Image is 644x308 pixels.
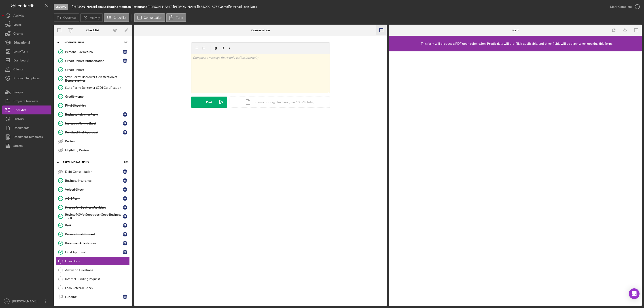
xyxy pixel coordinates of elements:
div: State Form: Borrower SEDI Certification [65,86,129,89]
div: Conversation [251,28,270,32]
button: Conversation [134,13,165,22]
button: Checklist [104,13,129,22]
button: Form [166,13,186,22]
div: B R [123,250,127,254]
div: Answer 6 Questions [65,268,129,272]
a: W-9BR [56,221,130,230]
div: Promotional Consent [65,232,123,236]
div: Pending Final Approval [65,131,123,134]
div: B R [123,205,127,210]
div: Eligibility Review [65,148,129,152]
button: Overview [54,13,79,22]
div: [PERSON_NAME] [11,297,40,307]
div: State Form: Borrower Certification of Demographics [65,75,129,82]
div: Form [512,28,519,32]
div: Closing [54,4,68,10]
div: Funding [65,295,123,299]
div: ACH Form [65,197,123,200]
div: Debt Consolidation [65,170,123,173]
div: B R [123,50,127,54]
label: Activity [90,16,100,19]
div: Loan Referral Check [65,286,129,290]
div: Sign up for Business Advising [65,206,123,209]
a: Promotional ConsentBR [56,230,130,239]
button: Mark Complete [606,2,642,11]
div: B R [123,112,127,117]
div: B R [123,223,127,228]
div: B R [123,59,127,63]
a: Indicative Terms SheetBR [56,119,130,128]
div: Review [65,139,129,143]
a: Loan Referral Check [56,283,130,292]
a: Borrower AttestationsBR [56,239,130,248]
div: Indicative Terms Sheet [65,122,123,125]
div: 36 mo [220,5,228,8]
a: State Form: Borrower Certification of Demographics [56,74,130,83]
a: Final Checklist [56,101,130,110]
button: Activity [80,13,103,22]
div: | [Internal] Loan Docs [228,5,257,8]
a: Voided CheckBR [56,185,130,194]
div: W-9 [65,224,123,227]
label: Overview [63,16,76,19]
div: Internal Funding Request [65,277,129,281]
a: Internal Funding Request [56,274,130,283]
div: Underwriting [63,41,117,44]
div: [PERSON_NAME] [PERSON_NAME] | [148,5,199,8]
div: 9 / 15 [121,161,129,164]
button: SS[PERSON_NAME] [2,297,51,306]
div: Final Approval [65,250,123,254]
div: B R [123,121,127,126]
a: Review [56,137,130,146]
label: Checklist [114,16,126,19]
div: B R [123,196,127,201]
div: Voided Check [65,188,123,191]
div: Personal Tax Return [65,50,123,54]
div: Business Advising Form [65,113,123,116]
div: B R [123,232,127,236]
div: This form will produce a PDF upon submission. Profile data will pre-fill, if applicable, and othe... [421,42,612,45]
div: $35,000 [199,5,212,8]
label: Form [176,16,183,19]
a: Pending Final ApprovalBR [56,128,130,137]
button: Post [191,97,227,108]
a: Credit Memo [56,92,130,101]
div: Credit Report Authorization [65,59,123,63]
a: Business InsuranceBR [56,176,130,185]
a: FundingBR [56,292,130,301]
